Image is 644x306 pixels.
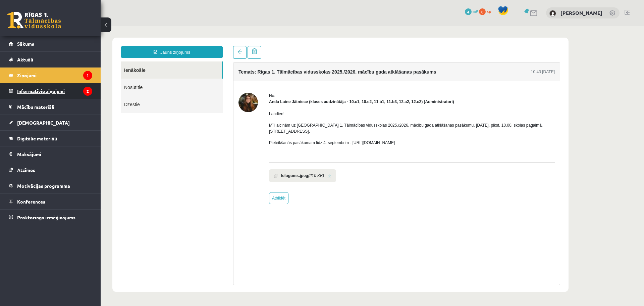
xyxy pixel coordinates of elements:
i: 1 [83,71,92,80]
a: [DEMOGRAPHIC_DATA] [9,115,92,130]
div: No: [168,67,454,73]
p: Mīļi aicinām uz [GEOGRAPHIC_DATA] 1. Tālmācības vidusskolas 2025./2026. mācību gada atklāšanas pa... [168,96,454,108]
a: Sākums [9,36,92,51]
a: Dzēstie [20,70,122,87]
p: Labdien! [168,85,454,91]
img: Alina Berjoza [549,10,556,17]
span: mP [473,8,478,14]
i: 2 [83,87,92,96]
i: (210 KB) [208,147,223,153]
span: Proktoringa izmēģinājums [17,214,75,220]
a: Ziņojumi1 [9,68,92,83]
b: Ielugums.jpeg [180,147,208,153]
span: Sākums [17,41,34,47]
a: Mācību materiāli [9,99,92,115]
a: Jauns ziņojums [20,20,122,32]
span: Mācību materiāli [17,104,54,110]
span: Motivācijas programma [17,183,70,189]
span: Konferences [17,199,45,205]
span: Digitālie materiāli [17,135,57,141]
a: 4 mP [465,8,478,14]
a: Ienākošie [20,36,121,53]
img: Anda Laine Jātniece (klases audzinātāja - 10.c1, 10.c2, 11.b1, 11.b3, 12.a2, 12.c2) [138,67,157,86]
a: 0 xp [479,8,494,14]
a: Maksājumi [9,146,92,162]
span: xp [487,8,491,14]
h4: Temats: Rīgas 1. Tālmācības vidusskolas 2025./2026. mācību gada atklāšanas pasākums [138,43,336,49]
a: Aktuāli [9,52,92,67]
a: Atbildēt [168,166,188,178]
a: Proktoringa izmēģinājums [9,210,92,225]
a: [PERSON_NAME] [560,9,602,16]
a: Digitālie materiāli [9,131,92,146]
a: Atzīmes [9,162,92,178]
span: Aktuāli [17,56,33,62]
a: Motivācijas programma [9,178,92,193]
strong: Anda Laine Jātniece (klases audzinātāja - 10.c1, 10.c2, 11.b1, 11.b3, 12.a2, 12.c2) (Administratori) [168,74,354,78]
legend: Informatīvie ziņojumi [17,83,92,99]
a: Rīgas 1. Tālmācības vidusskola [7,12,61,29]
p: Pieteikšanās pasākumam līdz 4. septembrim - [URL][DOMAIN_NAME] [168,114,454,120]
span: Atzīmes [17,167,35,173]
a: Informatīvie ziņojumi2 [9,83,92,99]
legend: Maksājumi [17,146,92,162]
span: 0 [479,8,486,15]
legend: Ziņojumi [17,68,92,83]
div: 10:43 [DATE] [430,43,454,49]
a: Nosūtītie [20,53,122,70]
a: Konferences [9,194,92,209]
span: 4 [465,8,472,15]
span: [DEMOGRAPHIC_DATA] [17,120,70,126]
